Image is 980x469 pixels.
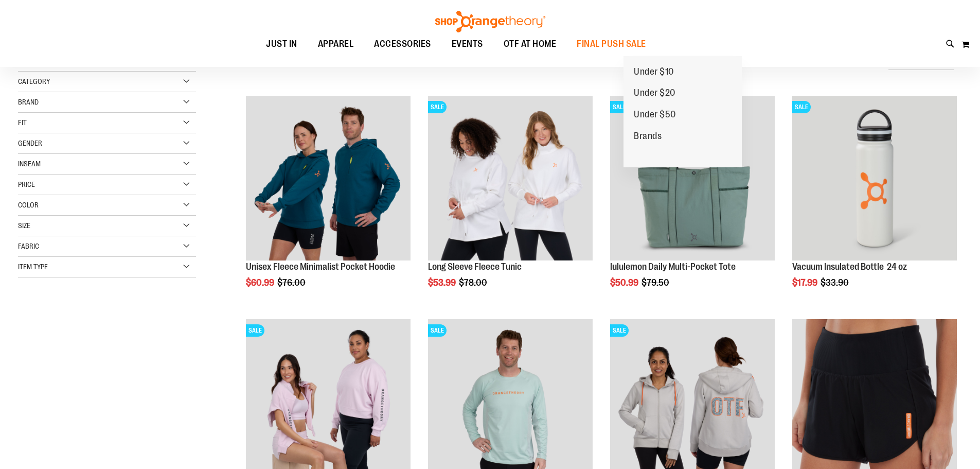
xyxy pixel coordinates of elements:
a: Under $10 [623,61,684,83]
span: SALE [792,101,811,113]
span: Under $10 [634,66,674,79]
a: APPAREL [308,32,364,56]
span: $50.99 [610,277,640,288]
span: Fit [18,118,27,127]
div: product [605,91,780,314]
a: Under $20 [623,82,686,104]
span: $33.90 [821,277,850,288]
a: Product image for Fleece Long SleeveSALE [428,96,593,262]
span: SALE [610,324,629,337]
img: Product image for Fleece Long Sleeve [428,96,593,260]
span: Under $50 [634,109,676,122]
ul: FINAL PUSH SALE [623,56,742,168]
a: FINAL PUSH SALE [566,32,656,56]
span: Inseam [18,160,41,168]
img: Unisex Fleece Minimalist Pocket Hoodie [246,96,411,260]
span: Fabric [18,242,39,250]
span: Price [18,180,35,188]
a: Vacuum Insulated Bottle 24 oz [792,262,907,272]
span: SALE [428,324,447,337]
a: Unisex Fleece Minimalist Pocket Hoodie [246,96,411,262]
span: APPAREL [318,32,354,56]
span: SALE [428,101,447,113]
span: Category [18,77,50,85]
span: Brands [634,131,662,144]
a: Unisex Fleece Minimalist Pocket Hoodie [246,262,395,272]
span: $76.00 [277,277,307,288]
img: lululemon Daily Multi-Pocket Tote [610,96,775,260]
a: Vacuum Insulated Bottle 24 ozSALE [792,96,957,262]
span: Item Type [18,263,48,271]
span: $17.99 [792,277,819,288]
span: SALE [610,101,629,113]
div: product [423,91,598,314]
a: Brands [623,126,672,147]
img: Shop Orangetheory [434,11,547,32]
span: $79.50 [642,277,671,288]
a: EVENTS [441,32,493,56]
span: SALE [246,324,264,337]
span: Color [18,201,39,209]
span: Under $20 [634,88,675,100]
span: $60.99 [246,277,276,288]
a: lululemon Daily Multi-Pocket Tote [610,262,736,272]
span: ACCESSORIES [374,32,431,56]
span: Size [18,221,30,230]
div: product [241,91,416,314]
a: Under $50 [623,104,686,126]
img: Vacuum Insulated Bottle 24 oz [792,96,957,260]
span: $78.00 [459,277,489,288]
a: Long Sleeve Fleece Tunic [428,262,522,272]
span: JUST IN [266,32,297,56]
span: $53.99 [428,277,457,288]
span: OTF AT HOME [504,32,557,56]
div: product [787,91,962,314]
span: Brand [18,98,39,106]
a: JUST IN [256,32,308,56]
span: Gender [18,139,42,147]
span: EVENTS [452,32,483,56]
a: lululemon Daily Multi-Pocket ToteSALE [610,96,775,262]
a: OTF AT HOME [493,32,567,56]
a: ACCESSORIES [364,32,441,56]
span: FINAL PUSH SALE [577,32,646,56]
